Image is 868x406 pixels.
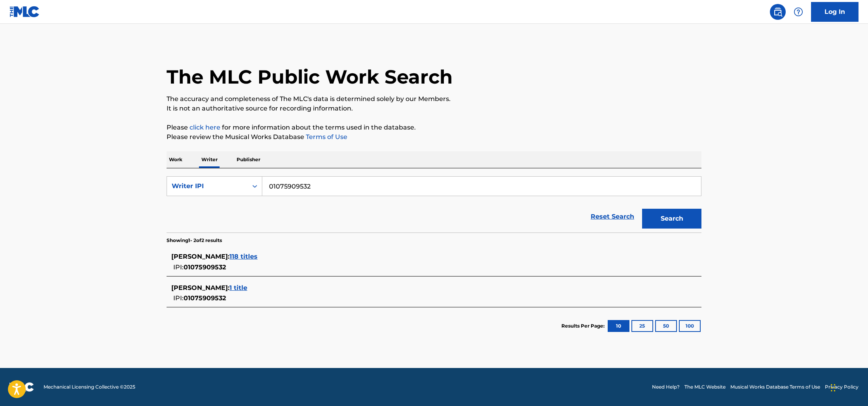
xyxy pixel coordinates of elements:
form: Search Form [167,176,701,233]
span: IPI: [173,294,184,302]
p: Please for more information about the terms used in the database. [167,123,701,132]
a: The MLC Website [684,383,726,391]
a: click here [190,124,220,131]
p: The accuracy and completeness of The MLC's data is determined solely by our Members. [167,94,701,104]
button: Search [642,209,701,229]
a: Privacy Policy [825,383,859,391]
button: 10 [608,320,629,332]
img: search [773,7,783,17]
span: 01075909532 [184,263,226,271]
span: IPI: [173,263,184,271]
h1: The MLC Public Work Search [167,65,453,89]
img: logo [9,382,34,392]
span: [PERSON_NAME] : [171,284,229,292]
p: Work [167,151,185,168]
p: Results Per Page: [561,322,606,330]
button: 50 [655,320,677,332]
p: Writer [199,151,220,168]
span: [PERSON_NAME] : [171,253,229,260]
button: 100 [679,320,701,332]
iframe: Chat Widget [828,368,868,406]
button: 25 [631,320,653,332]
span: Mechanical Licensing Collective © 2025 [44,383,135,391]
span: 01075909532 [184,294,226,302]
p: Showing 1 - 2 of 2 results [167,237,222,244]
span: 118 titles [229,253,258,260]
img: MLC Logo [9,6,40,17]
img: help [794,7,803,17]
div: Help [790,4,806,20]
p: Please review the Musical Works Database [167,132,701,142]
a: Public Search [770,4,786,20]
span: 1 title [229,284,247,292]
a: Reset Search [587,208,638,225]
a: Log In [811,2,859,22]
a: Need Help? [652,383,680,391]
div: Drag [831,376,836,400]
p: Publisher [234,151,263,168]
a: Musical Works Database Terms of Use [730,383,820,391]
a: Terms of Use [304,133,347,141]
div: Writer IPI [172,181,243,191]
p: It is not an authoritative source for recording information. [167,104,701,113]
